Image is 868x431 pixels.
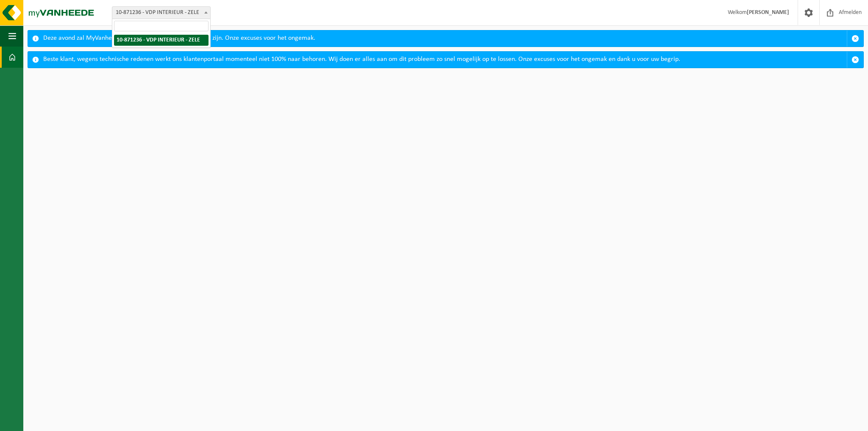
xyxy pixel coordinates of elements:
div: Deze avond zal MyVanheede van 18u tot 21u niet bereikbaar zijn. Onze excuses voor het ongemak. [43,30,847,47]
li: 10-871236 - VDP INTERIEUR - ZELE [114,35,209,46]
div: Beste klant, wegens technische redenen werkt ons klantenportaal momenteel niet 100% naar behoren.... [43,52,847,68]
strong: [PERSON_NAME] [747,9,789,16]
span: 10-871236 - VDP INTERIEUR - ZELE [112,7,210,19]
span: 10-871236 - VDP INTERIEUR - ZELE [112,6,211,19]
